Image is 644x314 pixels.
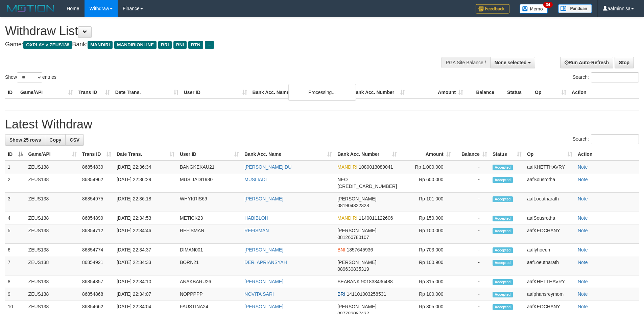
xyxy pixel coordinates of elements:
td: aafphansreymom [524,288,575,300]
td: aafKHETTHAVRY [524,275,575,288]
td: 8 [5,275,26,288]
td: ZEUS138 [26,193,79,212]
a: Note [578,228,588,233]
td: - [454,212,490,224]
td: [DATE] 22:36:29 [114,173,177,193]
td: [DATE] 22:34:10 [114,275,177,288]
td: BORN21 [177,256,242,275]
span: CSV [70,137,79,143]
span: Copy [49,137,61,143]
td: 5 [5,224,26,244]
td: MUSLIADI1980 [177,173,242,193]
td: aafKHETTHAVRY [524,161,575,173]
span: Copy 5859457168856576 to clipboard [337,184,397,189]
span: MANDIRIONLINE [114,41,157,49]
span: Accepted [493,279,513,285]
td: ZEUS138 [26,256,79,275]
th: Balance [466,86,504,99]
div: Processing... [288,84,356,101]
a: Note [578,215,588,221]
span: Accepted [493,247,513,253]
a: NOVITA SARI [244,291,274,297]
th: Status [504,86,532,99]
a: CSV [65,134,84,146]
td: Rp 100,900 [400,256,454,275]
td: 2 [5,173,26,193]
label: Search: [573,134,639,144]
td: Rp 101,000 [400,193,454,212]
th: Op: activate to sort column ascending [524,148,575,161]
span: Accepted [493,165,513,170]
td: aafKEOCHANY [524,224,575,244]
input: Search: [591,134,639,144]
img: MOTION_logo.png [5,3,56,14]
a: Stop [615,57,634,68]
td: aafLoeutnarath [524,193,575,212]
span: SEABANK [337,279,360,284]
td: Rp 150,000 [400,212,454,224]
button: None selected [490,57,535,68]
div: PGA Site Balance / [442,57,490,68]
td: - [454,256,490,275]
td: Rp 1,000,000 [400,161,454,173]
label: Search: [573,72,639,82]
td: 6 [5,244,26,256]
td: 86854839 [79,161,114,173]
td: - [454,244,490,256]
a: MUSLIADI [244,177,267,182]
th: Bank Acc. Number: activate to sort column ascending [335,148,400,161]
td: 86854975 [79,193,114,212]
a: Note [578,164,588,170]
td: METICK23 [177,212,242,224]
td: - [454,161,490,173]
td: 1 [5,161,26,173]
span: Show 25 rows [9,137,41,143]
td: - [454,288,490,300]
td: 86854868 [79,288,114,300]
span: BNI [173,41,187,49]
th: Op [532,86,569,99]
img: panduan.png [558,4,592,13]
td: 3 [5,193,26,212]
span: 34 [543,2,552,8]
td: - [454,173,490,193]
span: [PERSON_NAME] [337,228,376,233]
td: [DATE] 22:36:18 [114,193,177,212]
span: Copy 1857645936 to clipboard [347,247,373,252]
a: REFISMAN [244,228,269,233]
span: Copy 1080013089041 to clipboard [359,164,393,170]
a: Note [578,177,588,182]
span: OXPLAY > ZEUS138 [23,41,72,49]
a: Note [578,260,588,265]
th: Action [569,86,639,99]
span: BRI [337,291,345,297]
a: Note [578,247,588,252]
th: User ID [181,86,250,99]
span: Accepted [493,196,513,202]
a: Note [578,304,588,309]
td: [DATE] 22:34:53 [114,212,177,224]
td: aafSousrotha [524,212,575,224]
select: Showentries [17,72,42,82]
td: 86854899 [79,212,114,224]
td: Rp 100,000 [400,288,454,300]
td: 9 [5,288,26,300]
a: Note [578,291,588,297]
th: Trans ID [76,86,113,99]
th: Game/API [18,86,76,99]
td: 86854712 [79,224,114,244]
th: Bank Acc. Number [350,86,408,99]
span: Accepted [493,304,513,310]
td: ZEUS138 [26,173,79,193]
span: MANDIRI [337,215,357,221]
span: Accepted [493,177,513,183]
td: aafSousrotha [524,173,575,193]
th: ID: activate to sort column descending [5,148,26,161]
td: Rp 600,000 [400,173,454,193]
td: [DATE] 22:34:46 [114,224,177,244]
span: BNI [337,247,345,252]
th: Trans ID: activate to sort column ascending [79,148,114,161]
span: Accepted [493,260,513,266]
a: Note [578,196,588,201]
h4: Game: Bank: [5,41,423,48]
